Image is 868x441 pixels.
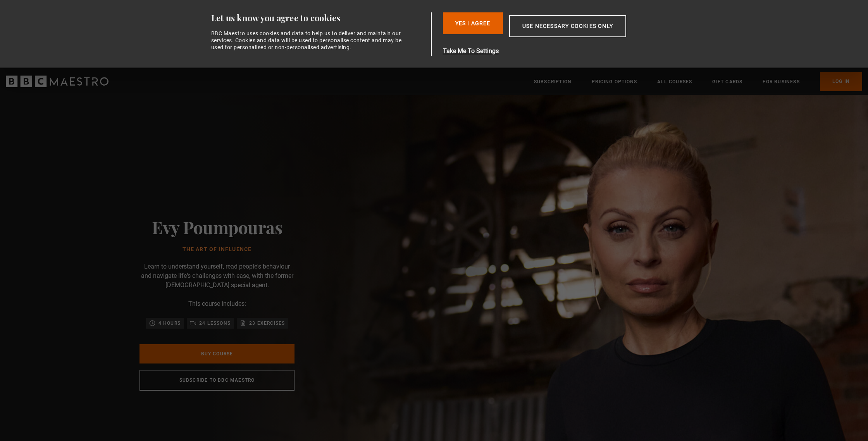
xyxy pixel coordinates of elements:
[6,76,108,87] svg: BBC Maestro
[249,319,285,327] p: 23 exercises
[158,319,181,327] p: 4 hours
[211,30,406,51] div: BBC Maestro uses cookies and data to help us to deliver and maintain our services. Cookies and da...
[443,12,503,34] button: Yes I Agree
[139,344,294,363] a: Buy Course
[199,319,231,327] p: 24 lessons
[657,78,692,86] a: All Courses
[139,370,294,391] a: Subscribe to BBC Maestro
[820,72,862,91] a: Log In
[712,78,742,86] a: Gift Cards
[139,262,294,290] p: Learn to understand yourself, read people's behaviour and navigate life's challenges with ease, w...
[592,78,637,86] a: Pricing Options
[211,12,428,24] div: Let us know you agree to cookies
[534,78,572,86] a: Subscription
[763,78,799,86] a: For business
[443,47,663,56] button: Take Me To Settings
[152,217,282,237] h2: Evy Poumpouras
[509,15,626,37] button: Use necessary cookies only
[188,299,246,308] p: This course includes:
[152,246,282,253] h1: The Art of Influence
[534,72,862,91] nav: Primary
